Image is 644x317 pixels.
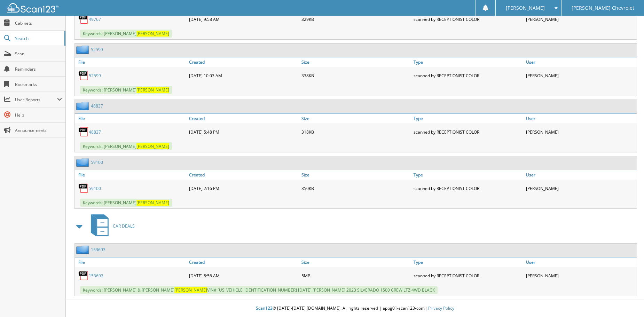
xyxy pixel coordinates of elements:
[187,57,300,67] a: Created
[76,102,91,110] img: folder2.png
[80,30,172,38] span: Keywords: [PERSON_NAME]
[136,87,169,93] span: [PERSON_NAME]
[300,181,412,195] div: 350KB
[91,103,103,109] a: 48837
[412,114,524,123] a: Type
[187,269,300,283] div: [DATE] 8:56 AM
[91,247,105,253] a: 153693
[66,300,644,317] div: © [DATE]-[DATE] [DOMAIN_NAME]. All rights reserved | appg01-scan123-com |
[80,286,438,294] span: Keywords: [PERSON_NAME] & [PERSON_NAME] VIN# [US_VEHICLE_IDENTIFICATION_NUMBER] [DATE] [PERSON_NA...
[15,20,62,26] span: Cabinets
[80,86,172,94] span: Keywords: [PERSON_NAME]
[412,170,524,180] a: Type
[300,257,412,267] a: Size
[300,269,412,283] div: 5MB
[91,159,103,165] a: 59100
[300,57,412,67] a: Size
[506,6,545,10] span: [PERSON_NAME]
[89,73,101,79] a: 52599
[300,125,412,139] div: 318KB
[524,170,637,180] a: User
[75,170,187,180] a: File
[187,170,300,180] a: Created
[187,12,300,26] div: [DATE] 9:58 AM
[300,114,412,123] a: Size
[91,47,103,53] a: 52599
[412,181,524,195] div: scanned by RECEPTIONIST COLOR
[80,199,172,207] span: Keywords: [PERSON_NAME]
[76,45,91,54] img: folder2.png
[300,170,412,180] a: Size
[412,57,524,67] a: Type
[187,257,300,267] a: Created
[524,12,637,26] div: [PERSON_NAME]
[75,114,187,123] a: File
[7,3,59,13] img: scan123-logo-white.svg
[187,69,300,82] div: [DATE] 10:03 AM
[89,185,101,191] a: 59100
[412,69,524,82] div: scanned by RECEPTIONIST COLOR
[187,114,300,123] a: Created
[15,81,62,87] span: Bookmarks
[75,257,187,267] a: File
[89,273,103,279] a: 153693
[80,142,172,150] span: Keywords: [PERSON_NAME]
[76,158,91,167] img: folder2.png
[300,12,412,26] div: 329KB
[524,269,637,283] div: [PERSON_NAME]
[412,125,524,139] div: scanned by RECEPTIONIST COLOR
[187,181,300,195] div: [DATE] 2:16 PM
[524,257,637,267] a: User
[524,57,637,67] a: User
[412,257,524,267] a: Type
[87,212,135,240] a: CAR DEALS
[524,181,637,195] div: [PERSON_NAME]
[136,200,169,206] span: [PERSON_NAME]
[412,12,524,26] div: scanned by RECEPTIONIST COLOR
[15,97,57,103] span: User Reports
[136,31,169,37] span: [PERSON_NAME]
[15,35,61,41] span: Search
[256,305,273,311] span: Scan123
[187,125,300,139] div: [DATE] 5:48 PM
[300,69,412,82] div: 338KB
[428,305,454,311] a: Privacy Policy
[89,16,101,22] a: 49767
[15,66,62,72] span: Reminders
[174,287,207,293] span: [PERSON_NAME]
[412,269,524,283] div: scanned by RECEPTIONIST COLOR
[78,14,89,24] img: PDF.png
[136,143,169,149] span: [PERSON_NAME]
[113,223,135,229] span: CAR DEALS
[15,51,62,57] span: Scan
[572,6,634,10] span: [PERSON_NAME] Chevrolet
[78,270,89,281] img: PDF.png
[15,127,62,133] span: Announcements
[76,245,91,254] img: folder2.png
[609,284,644,317] iframe: Chat Widget
[524,69,637,82] div: [PERSON_NAME]
[78,127,89,137] img: PDF.png
[524,114,637,123] a: User
[15,112,62,118] span: Help
[524,125,637,139] div: [PERSON_NAME]
[89,129,101,135] a: 48837
[75,57,187,67] a: File
[78,183,89,193] img: PDF.png
[78,70,89,81] img: PDF.png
